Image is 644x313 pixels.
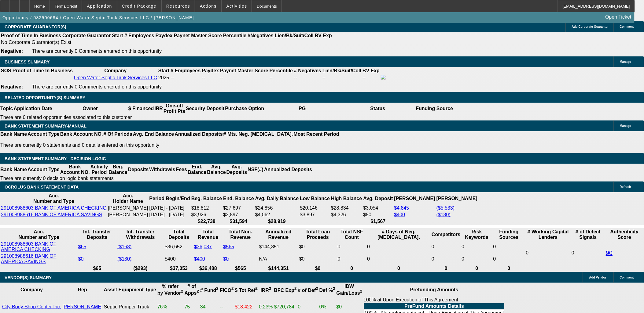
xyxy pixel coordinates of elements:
[197,289,199,294] sup: 2
[202,68,219,73] b: Paydex
[1,241,56,252] a: 291008988603 BANK OF AMERICA CHECKING
[367,241,431,253] td: 0
[220,75,268,81] div: --
[231,286,234,291] sup: 2
[340,103,416,114] th: Status
[223,131,293,137] th: # Mts. Neg. [MEDICAL_DATA].
[149,212,190,218] td: [DATE] - [DATE]
[298,288,318,293] b: # of Def
[195,0,221,12] button: Actions
[620,185,631,189] span: Refresh
[104,287,156,292] b: Asset Equipment Type
[103,131,133,137] th: # Of Periods
[270,75,293,81] div: --
[431,229,461,240] th: Competitors
[319,288,335,293] b: Def %
[331,212,362,218] td: $4,326
[158,74,170,81] td: 2025
[431,253,461,265] td: 0
[32,49,162,54] span: There are currently 0 Comments entered on this opportunity
[589,276,606,279] span: Add Vendor
[493,253,525,265] td: 0
[216,286,219,291] sup: 2
[13,103,52,114] th: Application Date
[572,25,609,28] span: Add Corporate Guarantor
[181,289,183,294] sup: 2
[316,286,318,291] sup: 2
[194,256,205,261] a: $400
[256,286,258,291] sup: 2
[493,229,525,240] th: Funding Sources
[53,103,128,114] th: Owner
[1,49,23,54] b: Negative:
[87,4,112,9] span: Application
[60,164,90,175] th: Bank Account NO.
[163,103,186,114] th: One-off Profit Pts
[223,265,258,272] th: $565
[381,75,386,80] img: facebook-icon.png
[5,275,52,280] span: VENDOR(S) SUMMARY
[493,265,525,272] th: 0
[436,212,451,217] a: ($130)
[235,288,258,293] b: $ Tot Ref
[394,193,436,204] th: [PERSON_NAME]
[149,205,190,211] td: [DATE] - [DATE]
[220,68,268,73] b: Paynet Master Score
[27,131,60,137] th: Account Type
[78,287,87,292] b: Rep
[133,131,175,137] th: Avg. End Balance
[223,218,254,225] th: $31,594
[436,205,455,210] a: ($5,533)
[1,193,107,204] th: Acc. Number and Type
[226,4,247,9] span: Activities
[416,103,454,114] th: Funding Source
[431,241,461,253] td: 0
[526,250,529,255] span: 0
[186,103,225,114] th: Security Deposit
[337,265,366,272] th: 0
[108,193,149,204] th: Acc. Holder Name
[128,164,149,175] th: Deposits
[1,212,102,217] a: 291008988616 BANK OF AMERICA SAVINGS
[2,15,194,20] span: Opportunity / 082500684 / Open Water Septic Tank Services LLC / [PERSON_NAME]
[300,193,330,204] th: Low Balance
[620,124,631,128] span: Manage
[620,60,631,63] span: Manage
[300,205,330,211] td: $20,146
[90,164,109,175] th: Activity Period
[117,256,131,261] a: ($130)
[362,74,380,81] td: --
[32,84,162,89] span: There are currently 0 Comments entered on this opportunity
[275,33,314,38] b: Lien/Bk/Suit/Coll
[605,229,643,240] th: Authenticity Score
[5,24,66,29] span: CORPORATE GUARANTOR(S)
[620,276,634,279] span: Comment
[222,0,252,12] button: Activities
[5,59,50,64] span: BUSINESS SUMMARY
[78,244,86,249] a: $65
[194,229,222,240] th: Total Revenue
[331,193,362,204] th: High Balance
[1,33,61,39] th: Proof of Time In Business
[363,205,393,211] td: $3,054
[191,193,222,204] th: Beg. Balance
[293,131,340,137] th: Most Recent Period
[255,218,299,225] th: $28,919
[331,205,362,211] td: $28,834
[367,253,431,265] td: 0
[526,229,571,240] th: # Working Capital Lenders
[117,244,131,249] a: ($163)
[171,68,201,73] b: # Employees
[274,288,297,293] b: BFC Exp
[108,212,149,218] td: [PERSON_NAME]
[164,265,193,272] th: $37,053
[20,287,43,292] b: Company
[270,68,293,73] b: Percentile
[322,74,362,81] td: --
[259,244,298,250] div: $144,351
[394,205,409,210] a: $4,845
[462,229,492,240] th: Risk Keywords
[410,287,458,292] b: Prefunding Amounts
[108,205,149,211] td: [PERSON_NAME]
[337,284,362,296] b: IDW Gain/Loss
